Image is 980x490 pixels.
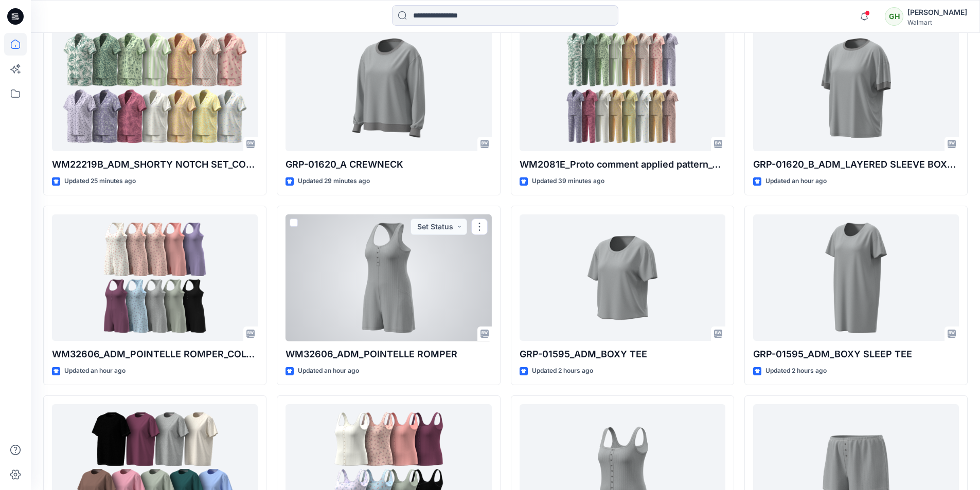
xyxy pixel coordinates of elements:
[52,25,258,152] a: WM22219B_ADM_SHORTY NOTCH SET_COLORWAY
[520,214,725,341] a: GRP-01595_ADM_BOXY TEE
[885,7,903,26] div: GH
[298,176,370,187] p: Updated 29 minutes ago
[286,25,491,152] a: GRP-01620_A CREWNECK
[286,347,491,361] p: WM32606_ADM_POINTELLE ROMPER
[520,157,725,172] p: WM2081E_Proto comment applied pattern_COLORWAY
[765,176,827,187] p: Updated an hour ago
[64,176,136,187] p: Updated 25 minutes ago
[907,19,967,26] div: Walmart
[753,214,959,341] a: GRP-01595_ADM_BOXY SLEEP TEE
[520,25,725,152] a: WM2081E_Proto comment applied pattern_COLORWAY
[753,347,959,361] p: GRP-01595_ADM_BOXY SLEEP TEE
[286,157,491,172] p: GRP-01620_A CREWNECK
[298,366,359,376] p: Updated an hour ago
[753,25,959,152] a: GRP-01620_B_ADM_LAYERED SLEEVE BOXY TEE_DEV
[286,214,491,341] a: WM32606_ADM_POINTELLE ROMPER
[64,366,126,376] p: Updated an hour ago
[907,6,967,19] div: [PERSON_NAME]
[532,366,593,376] p: Updated 2 hours ago
[52,347,258,361] p: WM32606_ADM_POINTELLE ROMPER_COLORWAY
[52,157,258,172] p: WM22219B_ADM_SHORTY NOTCH SET_COLORWAY
[753,157,959,172] p: GRP-01620_B_ADM_LAYERED SLEEVE BOXY TEE_DEV
[52,214,258,341] a: WM32606_ADM_POINTELLE ROMPER_COLORWAY
[765,366,827,376] p: Updated 2 hours ago
[532,176,604,187] p: Updated 39 minutes ago
[520,347,725,361] p: GRP-01595_ADM_BOXY TEE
